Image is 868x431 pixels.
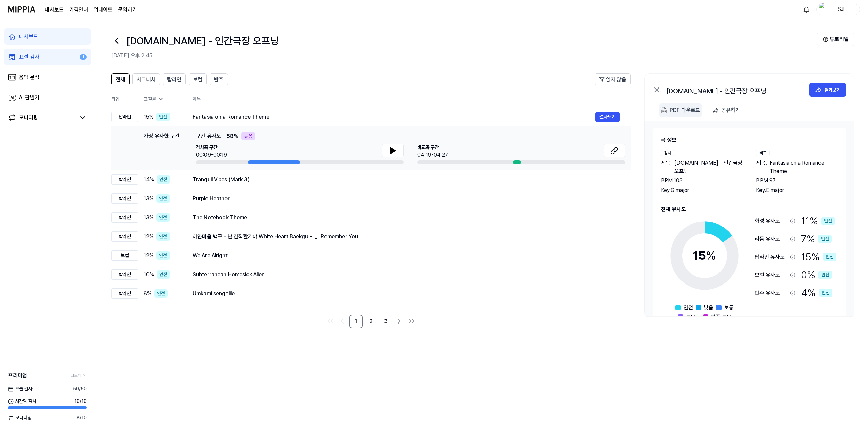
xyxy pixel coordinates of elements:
[144,252,154,260] span: 12 %
[8,372,27,380] span: 프리미엄
[144,271,154,279] span: 10 %
[137,76,156,84] span: 시그니처
[595,112,620,122] button: 결과보기
[684,303,693,312] span: 안전
[756,159,767,175] span: 제목 .
[349,315,363,328] a: 1
[8,385,32,392] span: 오늘 검사
[196,144,227,151] span: 검사곡 구간
[721,106,740,115] div: 공유하기
[661,186,743,194] div: Key. G major
[755,289,787,297] div: 반주 유사도
[156,213,170,222] div: 안전
[111,231,138,242] div: 탑라인
[116,76,125,84] span: 전체
[595,73,631,85] button: 읽지 않음
[819,3,827,16] img: profile
[706,248,716,263] span: %
[193,176,620,184] div: Tranquil Vibes (Mark 3)
[8,414,32,422] span: 모니터링
[193,195,620,203] div: Purple Heather
[809,83,846,97] button: 결과보기
[661,136,838,144] h2: 곡 정보
[693,247,716,265] div: 15
[193,91,631,107] th: 제목
[8,114,76,122] a: 모니터링
[144,176,154,184] span: 14 %
[118,6,137,14] a: 문의하기
[756,186,838,194] div: Key. E major
[829,5,855,13] div: SJH
[111,288,138,299] div: 탑라인
[154,289,168,298] div: 안전
[226,132,239,140] span: 58 %
[394,316,405,327] a: Go to next page
[144,195,154,203] span: 13 %
[711,313,731,321] span: 아주 높음
[801,249,836,265] div: 15 %
[111,73,130,85] button: 전체
[77,414,87,422] span: 8 / 10
[801,267,832,282] div: 0 %
[19,73,39,81] div: 음악 분석
[19,94,39,102] div: AI 판별기
[659,103,702,117] button: PDF 다운로드
[196,151,227,159] div: 00:09-00:19
[74,398,87,405] span: 10 / 10
[193,76,202,84] span: 보컬
[111,52,817,60] h2: [DATE] 오후 2:45
[111,193,138,204] div: 탑라인
[4,90,91,106] a: AI 판별기
[126,33,279,48] h1: y2mate.com - 인간극장 오프닝
[661,107,667,113] img: PDF Download
[144,290,152,298] span: 8 %
[163,73,186,85] button: 탑라인
[755,271,787,279] div: 보컬 유사도
[661,159,672,175] span: 제목 .
[144,214,154,222] span: 13 %
[193,233,620,241] div: 하얀마음 백구 - 난 간직할거야 White Heart Baekgu - I_ll Remember You
[817,33,854,46] button: 튜토리얼
[755,217,787,225] div: 화성 유사도
[214,76,223,84] span: 반주
[645,121,854,316] a: 곡 정보검사제목.[DOMAIN_NAME] - 인간극장 오프닝BPM.103Key.G major비교제목.Fantasia on a Romance ThemeBPM.97Key.E ma...
[69,6,88,14] button: 가격안내
[686,313,695,321] span: 높음
[111,315,631,328] nav: pagination
[132,73,160,85] button: 시그니처
[167,76,181,84] span: 탑라인
[111,269,138,280] div: 탑라인
[823,253,836,261] div: 안전
[193,214,620,222] div: The Notebook Theme
[73,385,87,392] span: 50 / 50
[94,6,113,14] a: 업데이트
[666,86,802,94] div: [DOMAIN_NAME] - 인간극장 오프닝
[710,103,746,117] button: 공유하기
[4,49,91,65] a: 표절 검사1
[19,33,38,41] div: 대시보드
[818,271,832,279] div: 안전
[241,132,255,140] div: 높음
[156,194,170,203] div: 안전
[724,303,734,312] span: 보통
[819,289,832,297] div: 안전
[144,233,154,241] span: 12 %
[755,253,787,261] div: 탑라인 유사도
[756,177,838,185] div: BPM. 97
[824,86,841,94] div: 결과보기
[801,231,832,247] div: 7 %
[364,315,378,328] a: 2
[4,28,91,45] a: 대시보드
[111,212,138,223] div: 탑라인
[661,150,674,156] div: 검사
[406,316,417,327] a: Go to last page
[144,132,180,164] div: 가장 유사한 구간
[816,4,860,15] button: profileSJH
[111,174,138,185] div: 탑라인
[661,205,838,213] h2: 전체 유사도
[111,91,138,107] th: 타입
[19,114,38,122] div: 모니터링
[8,398,36,405] span: 시간당 검사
